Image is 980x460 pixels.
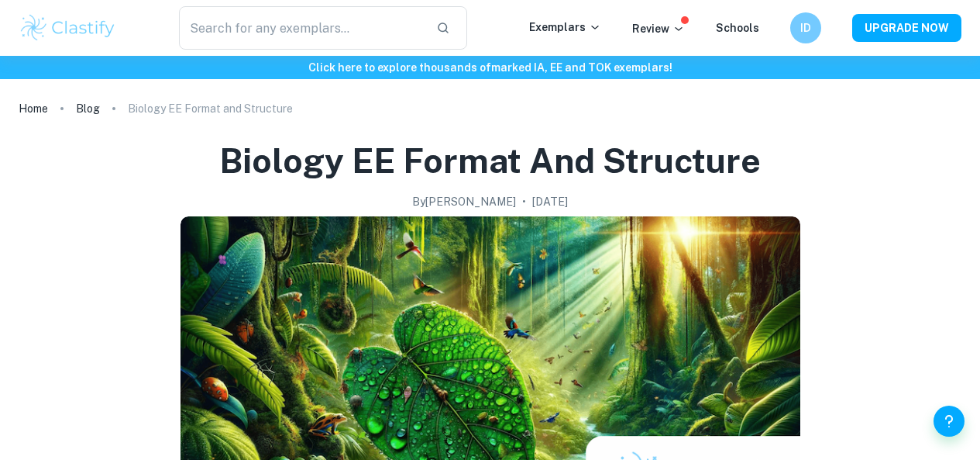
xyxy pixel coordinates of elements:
[128,100,293,117] p: Biology EE Format and Structure
[934,406,965,437] button: Help and Feedback
[3,59,977,76] h6: Click here to explore thousands of marked IA, EE and TOK exemplars !
[412,193,516,210] h2: By [PERSON_NAME]
[522,193,526,210] p: •
[852,14,961,42] button: UPGRADE NOW
[632,20,685,37] p: Review
[532,193,568,210] h2: [DATE]
[529,19,601,36] p: Exemplars
[797,19,815,36] h6: ID
[76,98,100,119] a: Blog
[716,22,759,34] a: Schools
[179,6,424,50] input: Search for any exemplars...
[790,12,821,43] button: ID
[219,138,761,184] h1: Biology EE Format and Structure
[19,98,48,119] a: Home
[19,12,117,43] img: Clastify logo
